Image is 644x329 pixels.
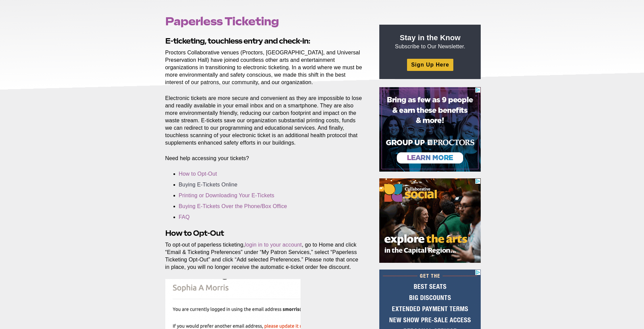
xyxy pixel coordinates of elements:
h1: Paperless Ticketing [165,15,364,28]
a: login in to your account [245,242,302,248]
p: Subscribe to Our Newsletter. [387,33,473,50]
p: Proctors Collaborative venues (Proctors, [GEOGRAPHIC_DATA], and Universal Preservation Hall) have... [165,49,364,86]
iframe: Advertisement [379,87,481,172]
a: Buying E-Tickets Over the Phone/Box Office [179,203,287,209]
a: Printing or Downloading Your E-Tickets [179,193,275,198]
a: How to Opt-Out [179,171,217,177]
strong: E-ticketing, touchless entry and check-in: [165,36,310,45]
a: Buying E-Tickets Online [179,182,238,187]
p: Need help accessing your tickets? [165,155,364,162]
p: To opt-out of paperless ticketing, , go to Home and click “Email & Ticketing Preferences” under “... [165,241,364,271]
p: Electronic tickets are more secure and convenient as they are impossible to lose and readily avai... [165,95,364,147]
strong: How to Opt-Out [165,229,224,237]
a: FAQ [179,214,190,220]
a: Sign Up Here [407,59,453,71]
iframe: Advertisement [379,178,481,263]
strong: Stay in the Know [400,33,461,42]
